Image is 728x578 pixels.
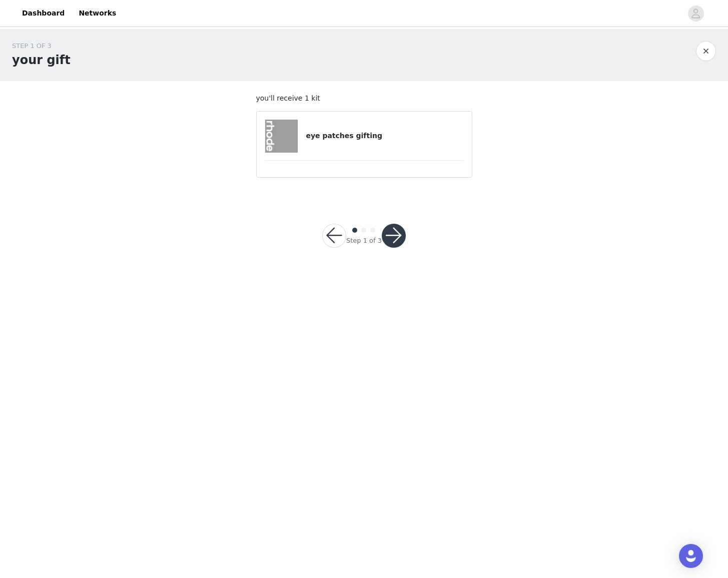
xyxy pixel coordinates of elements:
h1: your gift [12,51,71,69]
h4: eye patches gifting [306,131,463,141]
div: Step 1 of 3 [346,236,382,246]
img: eye patches gifting [265,120,298,153]
a: Networks [73,2,122,25]
a: Dashboard [16,2,71,25]
div: avatar [691,6,700,22]
div: STEP 1 OF 3 [12,41,71,51]
p: you'll receive 1 kit [256,93,472,104]
div: Open Intercom Messenger [679,544,703,568]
